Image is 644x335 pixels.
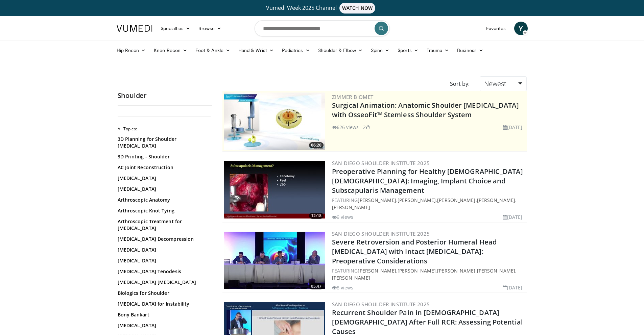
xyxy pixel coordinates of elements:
li: [DATE] [503,213,523,221]
a: Vumedi Week 2025 ChannelWATCH NOW [118,3,527,14]
img: 1e3fa6c4-6d46-4c55-978d-cd7c6d80cc96.300x170_q85_crop-smart_upscale.jpg [224,161,325,218]
a: Spine [367,44,393,57]
a: [MEDICAL_DATA] [118,257,209,264]
a: Pediatrics [278,44,314,57]
a: Severe Retroversion and Posterior Humeral Head [MEDICAL_DATA] with Intact [MEDICAL_DATA]: Preoper... [332,237,497,265]
a: Foot & Ankle [191,44,234,57]
a: [PERSON_NAME] [398,197,436,203]
a: [MEDICAL_DATA] [118,175,209,182]
a: 06:20 [224,93,325,150]
li: 9 views [332,213,354,221]
a: Sports [393,44,423,57]
a: [MEDICAL_DATA] [118,247,209,253]
div: Sort by: [445,76,475,91]
li: [DATE] [503,284,523,291]
li: [DATE] [503,124,523,131]
span: 05:47 [309,283,324,289]
a: [MEDICAL_DATA] [118,186,209,192]
a: 3D Printing - Shoulder [118,153,209,160]
a: Arthroscopic Anatomy [118,197,209,203]
span: 12:18 [309,213,324,219]
div: FEATURING , , , , [332,267,525,281]
li: 626 views [332,124,359,131]
a: Knee Recon [150,44,191,57]
a: [MEDICAL_DATA] [118,322,209,329]
a: Y [514,22,528,35]
h2: All Topics: [118,126,211,132]
span: Newest [484,79,506,88]
a: Browse [194,22,225,35]
a: [MEDICAL_DATA] Tenodesis [118,268,209,275]
a: 05:47 [224,232,325,289]
a: Hand & Wrist [234,44,278,57]
a: San Diego Shoulder Institute 2025 [332,160,430,166]
a: Hip Recon [113,44,150,57]
a: Favorites [482,22,510,35]
input: Search topics, interventions [255,20,390,36]
span: WATCH NOW [339,3,375,14]
div: FEATURING , , , , [332,197,525,211]
a: Preoperative Planning for Healthy [DEMOGRAPHIC_DATA] [DEMOGRAPHIC_DATA]: Imaging, Implant Choice ... [332,167,523,195]
a: [PERSON_NAME] [477,267,515,274]
a: San Diego Shoulder Institute 2025 [332,230,430,237]
a: [PERSON_NAME] [437,267,475,274]
a: Bony Bankart [118,311,209,318]
a: Biologics for Shoulder [118,290,209,297]
a: AC Joint Reconstruction [118,164,209,171]
a: [PERSON_NAME] [358,197,396,203]
a: [PERSON_NAME] [332,275,370,281]
a: San Diego Shoulder Institute 2025 [332,301,430,308]
a: Specialties [157,22,195,35]
a: [PERSON_NAME] [332,204,370,210]
a: Trauma [423,44,453,57]
a: Shoulder & Elbow [314,44,367,57]
a: 3D Planning for Shoulder [MEDICAL_DATA] [118,136,209,149]
a: [MEDICAL_DATA] [MEDICAL_DATA] [118,279,209,286]
img: 84e7f812-2061-4fff-86f6-cdff29f66ef4.300x170_q85_crop-smart_upscale.jpg [224,93,325,150]
a: Newest [480,76,526,91]
a: [MEDICAL_DATA] for Instability [118,301,209,307]
a: [PERSON_NAME] [477,197,515,203]
a: [PERSON_NAME] [398,267,436,274]
li: 2 [363,124,370,131]
a: Zimmer Biomet [332,94,374,100]
span: 06:20 [309,142,324,148]
a: 12:18 [224,161,325,218]
a: Arthroscopic Knot Tying [118,207,209,214]
a: [MEDICAL_DATA] Decompression [118,236,209,242]
a: [PERSON_NAME] [437,197,475,203]
li: 8 views [332,284,354,291]
img: VuMedi Logo [117,25,152,32]
a: [PERSON_NAME] [358,267,396,274]
h2: Shoulder [118,91,212,100]
a: Surgical Animation: Anatomic Shoulder [MEDICAL_DATA] with OsseoFit™ Stemless Shoulder System [332,101,519,119]
img: 66a170a1-a395-4a30-b100-b126ff3890de.300x170_q85_crop-smart_upscale.jpg [224,232,325,289]
a: Business [453,44,487,57]
a: Arthroscopic Treatment for [MEDICAL_DATA] [118,218,209,232]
